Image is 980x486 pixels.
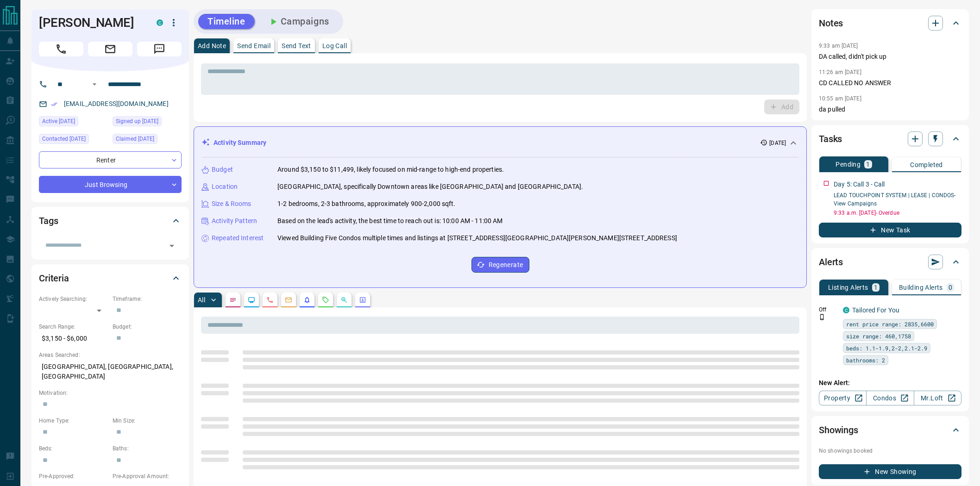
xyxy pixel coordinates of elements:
p: Beds: [39,444,108,453]
p: Size & Rooms [212,199,251,209]
h1: [PERSON_NAME] [39,15,143,30]
h2: Showings [819,423,858,437]
p: Add Note [198,43,226,49]
p: Day 5: Call 3 - Call [834,180,885,189]
a: Property [819,391,867,405]
span: Message [137,42,182,56]
p: Baths: [113,444,182,453]
span: size range: 460,1758 [846,331,911,341]
div: Fri Sep 12 2025 [39,116,108,129]
p: Log Call [322,43,347,49]
p: 11:26 am [DATE] [819,69,861,75]
svg: Push Notification Only [819,314,825,320]
p: Home Type: [39,417,108,425]
p: Pre-Approved: [39,472,108,480]
button: Open [89,79,100,90]
div: Notes [819,12,961,34]
div: Just Browsing [39,176,182,193]
div: Showings [819,419,961,441]
p: Budget [212,165,233,174]
p: Send Text [282,43,311,49]
div: Activity Summary[DATE] [201,134,799,151]
p: DA called, didn't pick up [819,52,961,62]
a: LEAD TOUCHPOINT SYSTEM | LEASE | CONDOS- View Campaigns [834,192,956,207]
p: Viewed Building Five Condos multiple times and listings at [STREET_ADDRESS][GEOGRAPHIC_DATA][PERS... [277,233,677,243]
div: Sat Jan 25 2025 [113,116,182,129]
p: Pre-Approval Amount: [113,472,182,480]
h2: Alerts [819,255,843,269]
p: Search Range: [39,323,108,331]
p: Send Email [237,43,270,49]
a: [EMAIL_ADDRESS][DOMAIN_NAME] [64,100,169,107]
div: Fri Sep 12 2025 [113,134,182,147]
svg: Notes [229,296,237,304]
button: Campaigns [258,14,339,29]
p: Min Size: [113,417,182,425]
p: Location [212,182,238,192]
p: Repeated Interest [212,233,264,243]
div: Tags [39,210,182,232]
svg: Email Verified [51,101,57,107]
svg: Agent Actions [359,296,366,304]
div: Sat Sep 13 2025 [39,134,108,147]
p: da pulled [819,105,961,114]
p: Pending [836,161,861,168]
p: Budget: [113,323,182,331]
p: 0 [949,284,952,291]
svg: Calls [266,296,274,304]
p: 1-2 bedrooms, 2-3 bathrooms, approximately 900-2,000 sqft. [277,199,456,209]
div: condos.ca [157,19,163,26]
a: Condos [866,391,914,405]
p: Areas Searched: [39,351,182,359]
a: Mr.Loft [914,391,961,405]
p: Activity Pattern [212,216,257,226]
p: Based on the lead's activity, the best time to reach out is: 10:00 AM - 11:00 AM [277,216,503,226]
p: 1 [874,284,878,291]
p: 10:55 am [DATE] [819,95,861,102]
span: rent price range: 2835,6600 [846,319,934,329]
button: Timeline [198,14,255,29]
p: CD CALLED NO ANSWER [819,78,961,88]
span: beds: 1.1-1.9,2-2,2.1-2.9 [846,343,927,353]
p: No showings booked [819,447,961,455]
span: Claimed [DATE] [116,134,154,143]
span: Signed up [DATE] [116,117,158,126]
p: Around $3,150 to $11,499, likely focused on mid-range to high-end properties. [277,165,504,174]
h2: Tags [39,213,58,228]
span: Active [DATE] [42,117,75,126]
p: 1 [866,161,870,168]
h2: Criteria [39,271,69,286]
p: Completed [910,162,943,168]
button: Open [165,239,178,252]
button: Regenerate [471,257,529,273]
p: $3,150 - $6,000 [39,331,108,346]
svg: Emails [285,296,292,304]
button: New Task [819,223,961,237]
p: Motivation: [39,389,182,397]
h2: Notes [819,16,843,31]
p: 9:33 a.m. [DATE] - Overdue [834,209,961,217]
div: condos.ca [843,307,849,313]
p: Listing Alerts [828,284,868,291]
h2: Tasks [819,131,842,146]
p: [GEOGRAPHIC_DATA], specifically Downtown areas like [GEOGRAPHIC_DATA] and [GEOGRAPHIC_DATA]. [277,182,583,192]
p: Off [819,305,837,314]
svg: Opportunities [340,296,348,304]
p: Actively Searching: [39,295,108,303]
div: Alerts [819,251,961,273]
p: Building Alerts [899,284,943,291]
svg: Listing Alerts [303,296,311,304]
p: New Alert: [819,378,961,388]
span: bathrooms: 2 [846,355,885,365]
span: Contacted [DATE] [42,134,86,143]
a: Tailored For You [852,306,899,314]
div: Renter [39,151,182,168]
svg: Lead Browsing Activity [248,296,255,304]
p: [DATE] [769,139,786,147]
p: Timeframe: [113,295,182,303]
p: 9:33 am [DATE] [819,43,858,49]
p: Activity Summary [214,138,266,148]
button: New Showing [819,464,961,479]
span: Call [39,42,83,56]
span: Email [88,42,132,56]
